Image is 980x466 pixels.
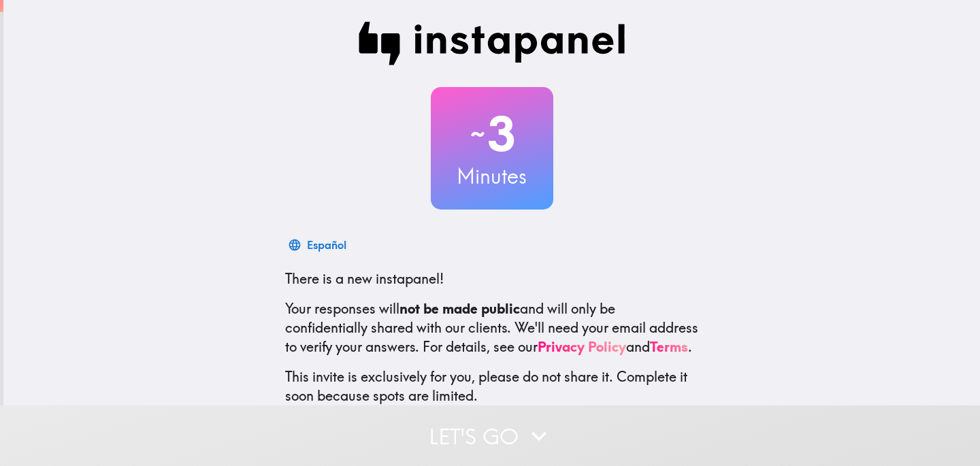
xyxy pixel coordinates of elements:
[285,270,444,287] span: There is a new instapanel!
[285,367,699,405] p: This invite is exclusively for you, please do not share it. Complete it soon because spots are li...
[399,300,520,317] b: not be made public
[285,231,352,259] button: Español
[359,22,625,65] img: Instapanel
[650,338,688,355] a: Terms
[538,338,626,355] a: Privacy Policy
[285,299,699,356] p: Your responses will and will only be confidentially shared with our clients. We'll need your emai...
[307,235,346,254] div: Español
[431,106,553,162] h2: 3
[468,114,487,154] span: ~
[431,162,553,190] h3: Minutes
